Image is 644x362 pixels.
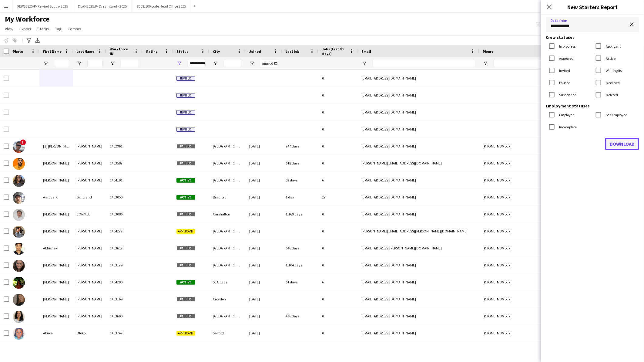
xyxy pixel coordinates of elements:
div: [PHONE_NUMBER] [479,172,557,188]
span: Paused [176,144,195,149]
span: Joined [249,49,261,54]
label: Crew statuses [546,35,639,40]
img: Abigail Chinery-Leonard [13,260,25,272]
div: [EMAIL_ADDRESS][DOMAIN_NAME] [358,257,479,273]
input: Phone Filter Input [494,60,553,67]
div: 0 [318,223,358,239]
div: 27 [318,189,358,205]
label: In progress [558,44,575,49]
div: CONMEE [73,206,106,222]
div: Abdulsalam [73,342,106,358]
div: [DATE] [246,325,282,341]
span: Paused [176,263,195,268]
div: 0 [318,291,358,307]
span: My Workforce [5,15,49,24]
span: Paused [176,212,195,217]
div: [PERSON_NAME] [39,291,73,307]
img: Aaliyah Nwoke [13,175,25,187]
div: [EMAIL_ADDRESS][DOMAIN_NAME] [358,87,479,103]
span: Paused [176,314,195,319]
img: Aaditya Shankar Majumder [13,158,25,170]
img: AARON CONMEE [13,209,25,221]
div: [1] [PERSON_NAME] [39,138,73,154]
div: Abiola [39,325,73,341]
div: 6 [318,172,358,188]
input: Last Name Filter Input [87,60,102,67]
img: Aardvark Gillibrand [13,192,25,204]
div: [EMAIL_ADDRESS][DOMAIN_NAME] [358,121,479,137]
label: Declined [605,80,620,85]
div: [PERSON_NAME] [73,223,106,239]
span: Active [176,280,195,285]
div: [PERSON_NAME] [73,172,106,188]
div: [PHONE_NUMBER] [479,206,557,222]
a: Export [17,25,34,33]
span: Invited [176,93,195,98]
div: 1,104 days [282,257,318,273]
div: Salford [209,325,246,341]
div: 0 [318,308,358,324]
span: Paused [176,161,195,166]
a: Status [35,25,52,33]
span: Rating [146,49,158,54]
div: 0 [318,155,358,171]
span: Paused [176,297,195,302]
img: [1] Joseph gildea [13,141,25,153]
div: [PERSON_NAME] [39,223,73,239]
span: Last Name [76,49,94,54]
div: [PHONE_NUMBER] [479,308,557,324]
input: Row Selection is disabled for this row (unchecked) [4,110,9,115]
div: Gillibrand [73,189,106,205]
label: Self employed [605,113,627,117]
div: 0 [318,257,358,273]
button: Open Filter Menu [249,61,255,66]
div: [DATE] [246,240,282,256]
div: [EMAIL_ADDRESS][DOMAIN_NAME] [358,274,479,290]
span: Email [361,49,371,54]
span: Invited [176,127,195,132]
div: 0 [318,104,358,120]
div: Abhishek [39,240,73,256]
div: 1463612 [106,240,143,256]
div: [EMAIL_ADDRESS][DOMAIN_NAME] [358,325,479,341]
div: 5 [318,342,358,358]
span: Last job [286,49,299,54]
label: Invited [558,68,570,73]
div: 1464272 [106,223,143,239]
span: First Name [43,49,62,54]
img: Abigail Rebello [13,311,25,323]
div: 1 day [282,342,318,358]
div: [DATE] [246,172,282,188]
div: 1463587 [106,155,143,171]
a: Tag [53,25,64,33]
div: 0 [318,70,358,86]
div: St Albans [209,274,246,290]
input: Workforce ID Filter Input [121,60,139,67]
img: Abiola Oloko [13,328,25,340]
div: 1463742 [106,325,143,341]
span: Invited [176,110,195,115]
div: [PHONE_NUMBER] [479,138,557,154]
div: [DATE] [246,274,282,290]
div: 747 days [282,138,318,154]
div: [PHONE_NUMBER] [479,274,557,290]
label: Approved [558,56,574,61]
span: Invited [176,76,195,81]
button: REWS0825/P- Rewind South- 2025 [12,0,73,12]
label: Suspended [558,93,576,97]
div: [EMAIL_ADDRESS][DOMAIN_NAME] [358,342,479,358]
div: [DATE] [246,155,282,171]
div: [DATE] [246,189,282,205]
img: Abigail Hazrati [13,277,25,289]
span: Applicant [176,229,195,234]
div: [EMAIL_ADDRESS][DOMAIN_NAME] [358,206,479,222]
div: [GEOGRAPHIC_DATA] [209,308,246,324]
label: Employee [558,113,574,117]
label: Applicant [605,44,621,49]
span: Active [176,178,195,183]
div: [GEOGRAPHIC_DATA] [209,172,246,188]
div: 1462961 [106,138,143,154]
span: Jobs (last 90 days) [322,47,347,56]
img: Abigail Kelly [13,294,25,306]
div: Croydon [209,291,246,307]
